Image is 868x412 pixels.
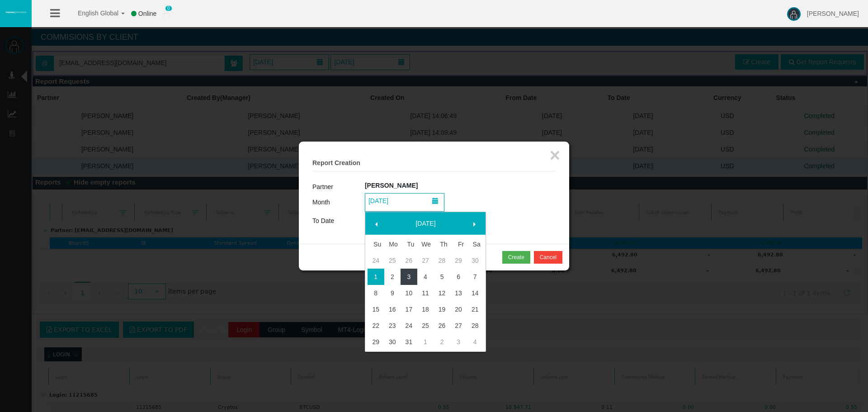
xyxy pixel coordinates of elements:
span: [DATE] [366,194,391,207]
a: 17 [401,301,417,317]
a: 27 [417,252,434,269]
span: English Global [66,9,118,17]
th: Sunday [368,236,384,252]
th: Friday [450,236,467,252]
a: 3 [401,269,417,285]
b: Report Creation [312,159,360,166]
a: 27 [450,317,467,334]
a: 3 [450,334,467,350]
button: Create [502,251,530,264]
a: 6 [450,269,467,285]
a: 18 [417,301,434,317]
a: 19 [434,301,450,317]
a: 2 [434,334,450,350]
span: [PERSON_NAME] [807,10,859,17]
button: × [550,146,560,164]
th: Tuesday [401,236,417,252]
img: user-image [787,7,801,21]
span: Online [138,10,156,17]
th: Wednesday [417,236,434,252]
label: [PERSON_NAME] [365,180,418,191]
a: 2 [384,269,401,285]
a: 24 [368,252,384,269]
span: 0 [165,5,172,11]
a: 14 [467,285,483,301]
a: 26 [434,317,450,334]
button: Cancel [534,251,562,264]
a: 16 [384,301,401,317]
a: 11 [417,285,434,301]
a: 29 [368,334,384,350]
a: 30 [384,334,401,350]
th: Thursday [434,236,450,252]
a: 29 [450,252,467,269]
td: Partner [312,180,365,193]
a: 21 [467,301,483,317]
a: 28 [467,317,483,334]
a: 13 [450,285,467,301]
td: Month [312,193,365,212]
a: 1 [368,269,384,285]
a: 25 [417,317,434,334]
td: Current focused date is Sunday, December 01, 2024 [368,269,384,285]
a: 8 [368,285,384,301]
a: 7 [467,269,483,285]
a: 5 [434,269,450,285]
a: 4 [417,269,434,285]
a: 9 [384,285,401,301]
a: 23 [384,317,401,334]
a: 25 [384,252,401,269]
img: user_small.png [163,9,170,19]
img: logo.svg [5,10,27,14]
a: 26 [401,252,417,269]
a: 10 [401,285,417,301]
th: Monday [384,236,401,252]
a: 28 [434,252,450,269]
a: 15 [368,301,384,317]
a: [DATE] [387,215,465,232]
a: 1 [417,334,434,350]
th: Saturday [467,236,483,252]
a: 22 [368,317,384,334]
a: 30 [467,252,483,269]
a: 4 [467,334,483,350]
td: To Date [312,212,365,230]
a: 20 [450,301,467,317]
a: 24 [401,317,417,334]
a: 12 [434,285,450,301]
a: 31 [401,334,417,350]
div: Create [508,253,524,261]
